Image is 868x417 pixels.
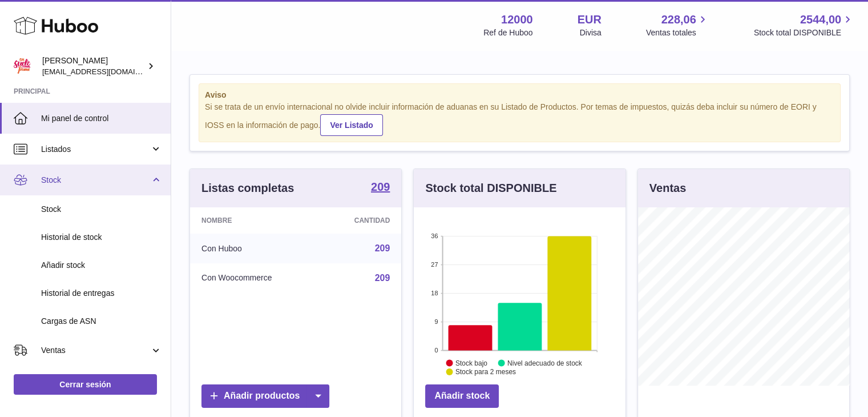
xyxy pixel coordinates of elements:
a: 209 [375,243,390,253]
th: Cantidad [320,207,401,234]
text: 0 [435,347,438,354]
a: 209 [375,273,390,283]
span: Stock total DISPONIBLE [754,27,854,38]
a: Ver Listado [320,114,382,136]
div: Divisa [580,27,601,38]
a: 2544,00 Stock total DISPONIBLE [754,12,854,38]
text: Stock bajo [455,359,487,367]
span: 2544,00 [800,12,841,27]
text: 18 [431,290,438,296]
th: Nombre [190,207,320,234]
div: Si se trata de un envío internacional no olvide incluir información de aduanas en su Listado de P... [205,102,834,136]
span: Listados [41,144,150,155]
span: 228,06 [661,12,696,27]
div: Ref de Huboo [483,27,532,38]
text: Nivel adecuado de stock [507,359,583,367]
text: 27 [431,261,438,268]
h3: Ventas [649,181,686,196]
a: 209 [371,181,390,195]
text: Stock para 2 meses [455,368,516,376]
text: 9 [435,318,438,325]
strong: EUR [578,12,601,27]
text: 36 [431,232,438,239]
span: Cargas de ASN [41,316,162,327]
a: 228,06 Ventas totales [646,12,709,38]
h3: Stock total DISPONIBLE [425,181,556,196]
strong: 209 [371,181,390,193]
a: Añadir stock [425,384,499,408]
td: Con Woocommerce [190,263,320,293]
a: Añadir productos [201,384,329,408]
span: Historial de entregas [41,288,162,299]
span: Añadir stock [41,260,162,271]
span: [EMAIL_ADDRESS][DOMAIN_NAME] [42,67,168,76]
strong: Aviso [205,90,834,101]
span: Ventas totales [646,27,709,38]
span: Ventas [41,345,150,356]
strong: 12000 [501,12,533,27]
a: Cerrar sesión [14,374,157,395]
td: Con Huboo [190,234,320,263]
img: mar@ensuelofirme.com [14,58,31,75]
span: Mi panel de control [41,113,162,124]
span: Stock [41,204,162,215]
h3: Listas completas [201,181,294,196]
span: Stock [41,175,150,186]
span: Historial de stock [41,232,162,243]
div: [PERSON_NAME] [42,55,145,77]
